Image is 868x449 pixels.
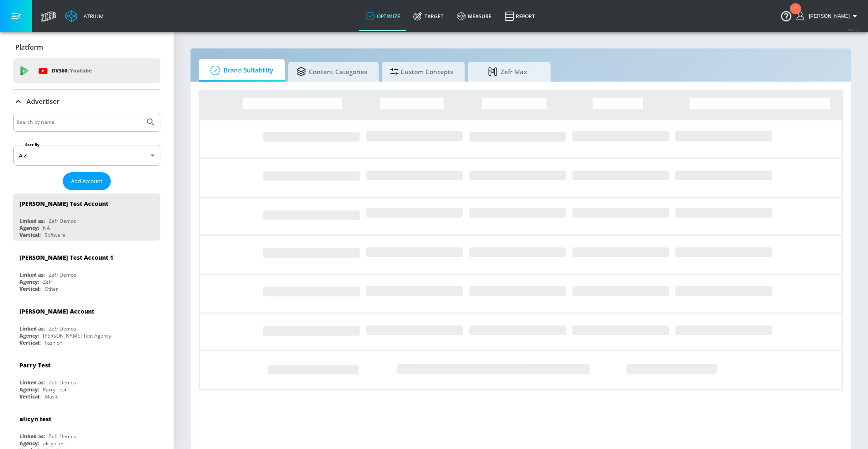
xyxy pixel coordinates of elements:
p: Platform [15,43,43,52]
div: Parry TestLinked as:Zefr DemosAgency:Parry TestVertical:Music [13,355,160,402]
span: Brand Suitability [207,60,273,80]
div: Vertical: [19,393,41,400]
a: Target [407,1,450,31]
label: Sort By [24,142,41,147]
div: alicyn test [19,415,51,423]
div: [PERSON_NAME] Test Account 1Linked as:Zefr DemosAgency:ZefrVertical:Other [13,247,160,295]
div: [PERSON_NAME] Test AccountLinked as:Zefr DemosAgency:NAVertical:Software [13,193,160,241]
div: alicyn test [43,440,66,447]
div: Fashion [45,339,62,346]
div: Atrium [80,12,104,20]
input: Search by name [17,117,142,128]
p: Youtube [70,66,92,75]
div: Zefr Demos [49,217,76,224]
span: Add Account [71,176,103,186]
div: Zefr Demos [49,325,76,332]
div: Agency: [19,332,39,339]
p: DV360: [52,66,92,75]
div: [PERSON_NAME] Account [19,307,94,315]
div: Advertiser [13,90,160,113]
div: [PERSON_NAME] AccountLinked as:Zefr DemosAgency:[PERSON_NAME] Test AgencyVertical:Fashion [13,301,160,348]
div: Zefr Demos [49,433,76,440]
a: Report [498,1,541,31]
div: Linked as: [19,217,45,224]
div: [PERSON_NAME] Test Agency [43,332,111,339]
div: DV360: Youtube [13,58,160,83]
div: Linked as: [19,433,45,440]
div: Linked as: [19,325,45,332]
div: Zefr Demos [49,271,76,278]
div: NA [43,224,50,232]
div: Software [45,232,65,239]
div: Platform [13,36,160,59]
span: Zefr Max [476,62,539,82]
div: Zefr [43,278,52,285]
div: Zefr Demos [49,379,76,386]
div: A-Z [13,145,160,166]
div: Music [45,393,58,400]
span: v 4.19.0 [848,27,860,32]
div: Agency: [19,278,39,285]
div: Vertical: [19,285,41,292]
div: Linked as: [19,379,45,386]
div: Other [45,285,58,292]
div: Parry Test [19,361,50,369]
button: Open Resource Center, 2 new notifications [775,4,798,27]
div: Vertical: [19,232,41,239]
div: Agency: [19,224,39,232]
div: Parry Test [43,386,67,393]
span: Content Categories [296,62,367,82]
span: login as: rebecca.streightiff@zefr.com [806,13,850,19]
a: optimize [359,1,407,31]
div: Agency: [19,386,39,393]
button: [PERSON_NAME] [796,11,860,21]
div: Agency: [19,440,39,447]
button: Add Account [63,172,111,190]
div: 2 [794,9,797,19]
div: [PERSON_NAME] Test Account [19,200,108,208]
a: Atrium [65,10,104,22]
span: Custom Concepts [390,62,453,82]
div: Linked as: [19,271,45,278]
div: Vertical: [19,339,41,346]
div: [PERSON_NAME] Test Account 1 [19,253,113,261]
p: Advertiser [26,97,60,106]
a: measure [450,1,498,31]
